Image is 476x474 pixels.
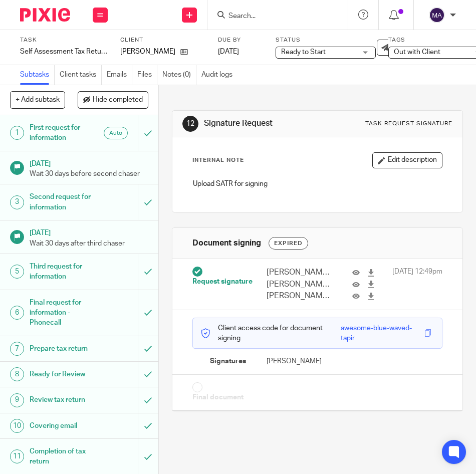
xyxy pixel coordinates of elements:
[162,65,196,85] a: Notes (0)
[10,393,24,407] div: 9
[30,120,95,146] h1: First request for information
[30,444,95,469] h1: Completion of tax return
[30,295,95,331] h1: Final request for information - Phonecall
[372,152,442,168] button: Edit description
[120,36,208,44] label: Client
[10,342,24,356] div: 7
[20,36,108,44] label: Task
[429,7,445,23] img: svg%3E
[10,367,24,381] div: 8
[30,169,148,179] p: Wait 30 days before second chaser
[267,267,332,278] p: [PERSON_NAME] 2025 Declaration.pdf
[30,189,95,215] h1: Second request for information
[60,65,102,85] a: Client tasks
[218,48,239,55] span: [DATE]
[193,179,442,189] p: Upload SATR for signing
[204,118,339,129] h1: Signature Request
[227,12,318,21] input: Search
[30,367,95,382] h1: Ready for Review
[281,49,326,56] span: Ready to Start
[10,265,24,279] div: 5
[30,392,95,407] h1: Review tax return
[93,96,143,104] span: Hide completed
[10,306,24,320] div: 6
[78,91,148,108] button: Hide completed
[30,239,148,249] p: Wait 30 days after third chaser
[30,259,95,285] h1: Third request for information
[341,323,422,344] div: awesome-blue-waved-tapir
[20,8,70,22] img: Pixie
[267,279,332,290] p: [PERSON_NAME] 2025 Tax Pack.pdf
[267,356,317,366] p: [PERSON_NAME]
[201,65,237,85] a: Audit logs
[192,392,244,402] span: Final document
[20,65,55,85] a: Subtasks
[10,195,24,209] div: 3
[182,116,198,132] div: 12
[192,156,244,164] p: Internal Note
[120,47,175,57] p: [PERSON_NAME]
[269,237,308,250] div: Expired
[192,277,253,287] span: Request signature
[10,419,24,433] div: 10
[10,449,24,463] div: 11
[30,418,95,433] h1: Covering email
[267,290,332,302] p: [PERSON_NAME] 2025 Tax Return.pdf
[210,356,246,366] span: Signatures
[394,49,440,56] span: Out with Client
[107,65,132,85] a: Emails
[192,238,261,249] h1: Document signing
[137,65,157,85] a: Files
[392,267,442,302] span: [DATE] 12:49pm
[104,127,128,139] div: Auto
[30,225,148,238] h1: [DATE]
[30,156,148,169] h1: [DATE]
[365,120,452,128] div: Task request signature
[30,341,95,356] h1: Prepare tax return
[10,91,65,108] button: + Add subtask
[20,47,108,57] div: Self Assessment Tax Returns - NON BOOKKEEPING CLIENTS
[10,126,24,140] div: 1
[218,36,263,44] label: Due by
[276,36,376,44] label: Status
[200,323,341,344] p: Client access code for document signing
